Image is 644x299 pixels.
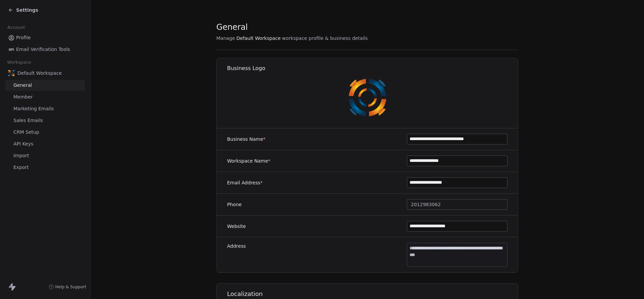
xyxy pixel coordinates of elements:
a: Marketing Emails [5,103,85,114]
span: Sales Emails [13,117,43,124]
img: logo-icon.png [346,76,389,119]
span: CRM Setup [13,129,39,136]
span: Manage [216,35,235,42]
a: Help & Support [49,284,86,290]
label: Workspace Name [227,158,270,164]
label: Business Name [227,136,266,142]
span: Default Workspace [17,70,62,76]
h1: Business Logo [227,65,519,72]
a: Sales Emails [5,115,85,126]
label: Email Address [227,179,263,186]
span: Account [4,22,28,33]
a: Import [5,150,85,161]
a: CRM Setup [5,127,85,138]
span: Marketing Emails [13,105,54,112]
label: Website [227,223,246,230]
span: Workspace [4,57,34,67]
span: API Keys [13,140,33,147]
span: General [13,82,32,89]
a: Settings [8,7,38,13]
span: Import [13,152,29,159]
span: 2012983062 [411,201,441,208]
span: Help & Support [55,284,86,290]
a: Export [5,162,85,173]
img: logo-icon.png [8,70,15,76]
a: General [5,80,85,91]
label: Phone [227,201,241,208]
span: General [216,22,248,32]
span: Email Verification Tools [16,46,70,53]
a: Profile [5,32,85,43]
button: 2012983062 [407,199,507,210]
span: Export [13,164,29,171]
span: workspace profile & business details [282,35,368,42]
span: Settings [16,7,38,13]
a: Member [5,92,85,103]
label: Address [227,243,246,249]
a: Email Verification Tools [5,44,85,55]
a: API Keys [5,138,85,149]
span: Profile [16,34,31,41]
span: Member [13,94,33,101]
span: Default Workspace [236,35,281,42]
h1: Localization [227,290,519,298]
